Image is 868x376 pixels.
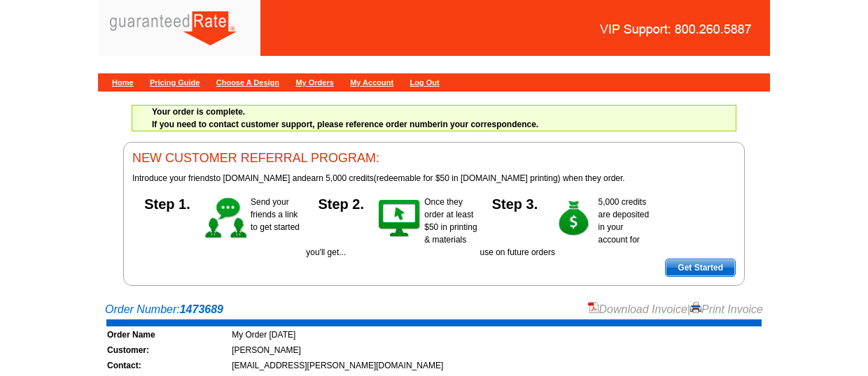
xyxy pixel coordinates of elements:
span: Once they order at least $50 in printing & materials you'll get... [306,197,477,257]
iframe: LiveChat chat widget [671,332,868,376]
h5: Step 1. [132,196,202,210]
td: Customer: [106,343,230,357]
img: step-1.gif [202,196,251,242]
span: If you need to contact customer support, please reference order number in your correspondence. [152,107,538,129]
td: [PERSON_NAME] [231,343,762,357]
img: u [98,133,112,133]
a: Pricing Guide [150,78,200,87]
img: step-2.gif [376,196,424,242]
a: My Account [350,78,393,87]
span: Get Started [666,259,735,276]
span: 5,000 credits are deposited in your account for use on future orders [480,197,650,257]
span: earn 5,000 credits [307,173,374,183]
h5: Step 2. [306,196,376,210]
a: Download Invoice [588,303,687,315]
div: | [588,301,764,318]
h3: NEW CUSTOMER REFERRAL PROGRAM: [132,151,736,166]
h5: Step 3. [480,196,550,210]
a: Choose A Design [216,78,279,87]
strong: 1473689 [180,303,223,315]
a: Log Out [409,78,439,87]
img: small-pdf-icon.gif [588,302,599,313]
img: small-print-icon.gif [690,302,701,313]
td: Contact: [106,359,230,373]
strong: Your order is complete. [152,107,245,117]
td: My Order [DATE] [231,328,762,342]
img: step-3.gif [550,196,598,242]
a: Get Started [665,259,736,277]
a: My Orders [295,78,333,87]
td: [EMAIL_ADDRESS][PERSON_NAME][DOMAIN_NAME] [231,359,762,373]
div: Order Number: [105,301,763,318]
span: Send your friends a link to get started [251,197,300,232]
a: Print Invoice [690,303,763,315]
a: Home [112,78,134,87]
td: Order Name [106,328,230,342]
p: to [DOMAIN_NAME] and (redeemable for $50 in [DOMAIN_NAME] printing) when they order. [132,172,736,185]
span: Introduce your friends [132,173,213,183]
